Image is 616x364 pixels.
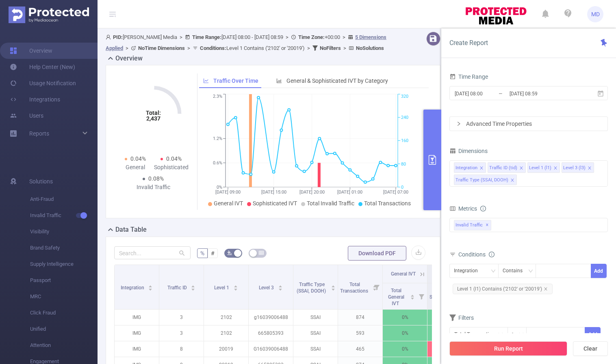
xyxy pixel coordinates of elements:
[527,162,560,173] li: Level 1 (l1)
[519,332,524,338] i: icon: down
[227,250,232,255] i: icon: bg-colors
[305,45,312,51] span: >
[29,173,53,190] span: Solutions
[159,341,204,357] p: 8
[454,220,491,230] span: Invalid Traffic
[364,200,411,207] span: Total Transactions
[115,225,147,235] h2: Data Table
[9,6,89,23] img: Protected Media
[401,138,408,144] tspan: 160
[454,264,484,278] div: Integration
[211,250,215,256] span: #
[121,285,145,291] span: Integration
[591,6,600,22] span: MD
[10,59,75,75] a: Help Center (New)
[401,94,408,99] tspan: 320
[10,43,52,59] a: Overview
[30,224,98,240] span: Visibility
[115,341,159,357] p: IMG
[106,34,386,51] span: [PERSON_NAME] Media [DATE] 08:00 - [DATE] 08:59 +00:00
[217,185,222,190] tspan: 0%
[340,34,348,40] span: >
[30,240,98,256] span: Brand Safety
[585,327,601,341] button: Add
[130,155,146,162] span: 0.04%
[458,251,495,258] span: Conditions
[159,325,204,341] p: 3
[106,34,113,40] i: icon: user
[123,45,131,51] span: >
[213,94,222,99] tspan: 2.3%
[115,54,143,63] h2: Overview
[553,166,557,171] i: icon: close
[115,325,159,341] p: IMG
[191,284,195,286] i: icon: caret-up
[148,284,153,286] i: icon: caret-up
[283,34,291,40] span: >
[117,163,153,172] div: General
[114,246,191,259] input: Search...
[401,115,408,120] tspan: 240
[455,175,508,185] div: Traffic Type (SSAI, DOOH)
[278,284,283,289] div: Sort
[204,341,248,357] p: 20019
[427,310,472,325] p: 0%
[427,325,472,341] p: 0%
[388,288,404,306] span: Total General IVT
[401,185,403,190] tspan: 0
[214,285,230,291] span: Level 1
[486,220,489,230] span: ✕
[153,163,189,172] div: Sophisticated
[30,337,98,353] span: Attention
[489,163,517,173] div: Traffic ID (tid)
[200,45,305,51] span: Level 1 Contains ('2102' or '20019')
[138,45,185,51] b: No Time Dimensions
[449,148,488,154] span: Dimensions
[293,310,338,325] p: SSAI
[148,284,153,289] div: Sort
[331,284,336,289] div: Sort
[588,166,592,171] i: icon: close
[30,272,98,289] span: Passport
[249,310,293,325] p: g16039006488
[203,78,209,84] i: icon: line-chart
[166,155,182,162] span: 0.04%
[115,310,159,325] p: IMG
[213,136,222,142] tspan: 1.2%
[200,250,204,256] span: %
[509,88,575,99] input: End date
[383,190,408,195] tspan: [DATE] 07:00
[259,285,275,291] span: Level 3
[562,162,594,173] li: Level 3 (l3)
[10,91,60,108] a: Integrations
[331,287,336,290] i: icon: caret-down
[454,174,517,185] li: Traffic Type (SSAI, DOOH)
[191,287,195,290] i: icon: caret-down
[253,200,297,207] span: Sophisticated IVT
[167,285,188,291] span: Traffic ID
[30,289,98,305] span: MRC
[455,163,477,173] div: Integration
[215,190,241,195] tspan: [DATE] 09:00
[410,296,415,299] i: icon: caret-down
[297,282,327,294] span: Traffic Type (SSAI, DOOH)
[449,314,474,321] span: Filters
[341,45,349,51] span: >
[278,287,282,290] i: icon: caret-down
[30,207,98,224] span: Invalid Traffic
[416,283,427,309] i: Filter menu
[338,325,382,341] p: 593
[200,45,226,51] b: Conditions :
[320,45,341,51] b: No Filters
[449,73,488,80] span: Time Range
[307,200,354,207] span: Total Invalid Traffic
[449,205,477,212] span: Metrics
[299,190,324,195] tspan: [DATE] 20:00
[401,162,406,167] tspan: 80
[191,284,195,289] div: Sort
[383,325,427,341] p: 0%
[427,341,472,357] p: 0.22%
[261,190,286,195] tspan: [DATE] 15:00
[529,163,551,173] div: Level 1 (l1)
[185,45,193,51] span: >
